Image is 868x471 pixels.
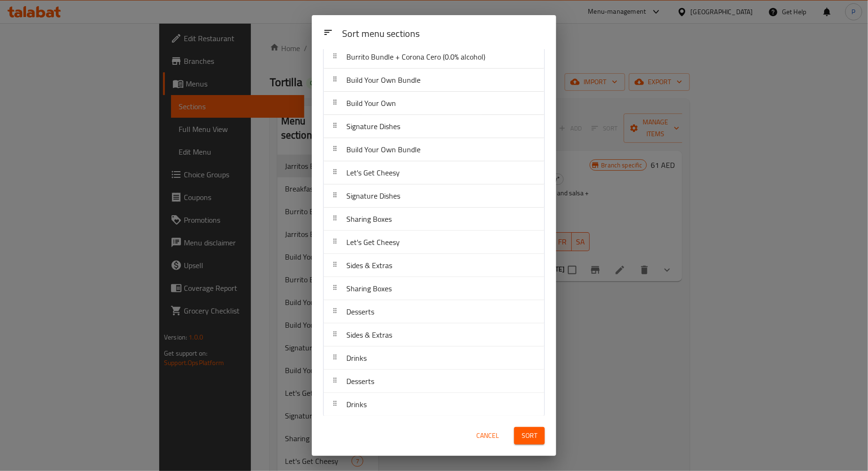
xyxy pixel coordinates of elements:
[346,166,400,180] span: Let's Get Cheesy
[346,235,400,249] span: Let's Get Cheesy
[324,393,544,416] div: Drinks
[324,347,544,370] div: Drinks
[346,281,392,296] span: Sharing Boxes
[324,184,544,208] div: Signature Dishes
[324,300,544,323] div: Desserts
[473,427,503,445] button: Cancel
[522,430,537,442] span: Sort
[324,231,544,254] div: Let's Get Cheesy
[324,208,544,231] div: Sharing Boxes
[324,92,544,115] div: Build Your Own
[324,370,544,393] div: Desserts
[346,50,485,64] span: Burrito Bundle + Corona Cero (0.0% alcohol)
[514,427,545,445] button: Sort
[346,351,367,365] span: Drinks
[324,161,544,184] div: Let's Get Cheesy
[338,24,549,45] div: Sort menu sections
[346,258,392,272] span: Sides & Extras
[346,374,374,388] span: Desserts
[324,138,544,161] div: Build Your Own Bundle
[346,119,400,133] span: Signature Dishes
[324,45,544,69] div: Burrito Bundle + Corona Cero (0.0% alcohol)
[346,397,367,411] span: Drinks
[346,142,421,157] span: Build Your Own Bundle
[324,69,544,92] div: Build Your Own Bundle
[324,115,544,138] div: Signature Dishes
[346,212,392,226] span: Sharing Boxes
[324,277,544,300] div: Sharing Boxes
[324,254,544,277] div: Sides & Extras
[346,73,421,87] span: Build Your Own Bundle
[346,189,400,203] span: Signature Dishes
[476,430,499,442] span: Cancel
[346,305,374,319] span: Desserts
[324,323,544,347] div: Sides & Extras
[346,328,392,342] span: Sides & Extras
[346,96,396,110] span: Build Your Own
